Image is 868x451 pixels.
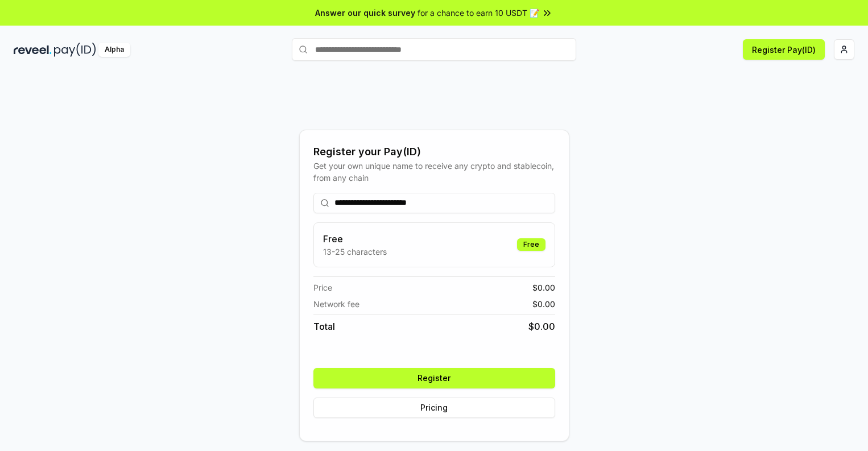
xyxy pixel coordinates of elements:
[532,298,555,310] span: $ 0.00
[98,43,130,57] div: Alpha
[323,232,387,246] h3: Free
[313,398,555,418] button: Pricing
[54,43,96,57] img: pay_id
[743,39,825,60] button: Register Pay(ID)
[528,320,555,333] span: $ 0.00
[323,246,387,258] p: 13-25 characters
[313,160,555,184] div: Get your own unique name to receive any crypto and stablecoin, from any chain
[313,282,332,293] span: Price
[313,144,555,160] div: Register your Pay(ID)
[517,238,545,251] div: Free
[315,7,415,19] span: Answer our quick survey
[532,282,555,293] span: $ 0.00
[313,298,359,310] span: Network fee
[313,320,335,333] span: Total
[313,368,555,388] button: Register
[14,43,52,57] img: reveel_dark
[418,7,539,19] span: for a chance to earn 10 USDT 📝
